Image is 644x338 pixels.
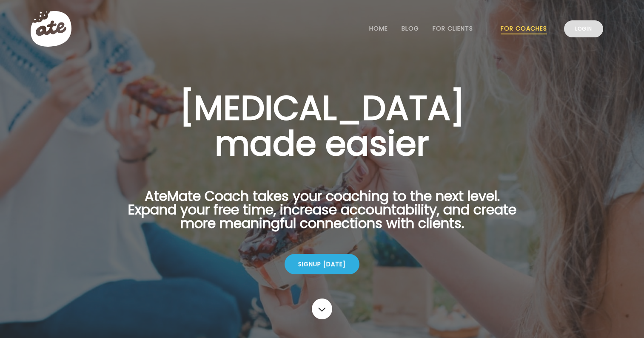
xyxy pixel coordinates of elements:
a: Home [369,25,388,32]
a: For Clients [433,25,473,32]
p: AteMate Coach takes your coaching to the next level. Expand your free time, increase accountabili... [114,189,530,240]
h1: [MEDICAL_DATA] made easier [114,90,530,161]
a: Blog [402,25,419,32]
a: For Coaches [501,25,547,32]
a: Login [564,20,603,37]
div: Signup [DATE] [285,254,359,274]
